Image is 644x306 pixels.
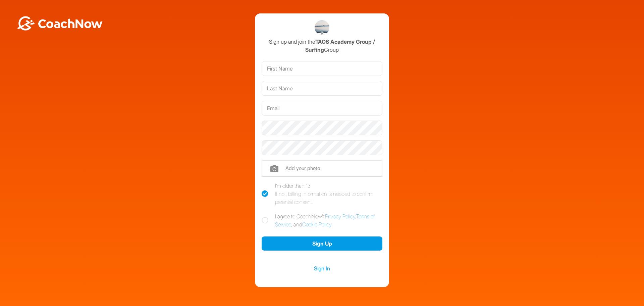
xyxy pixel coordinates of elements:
div: If not, billing information is needed to confirm parental consent. [275,190,382,206]
button: Sign Up [262,236,382,251]
input: First Name [262,61,382,76]
img: BwLJSsUCoWCh5upNqxVrqldRgqLPVwmV24tXu5FoVAoFEpwwqQ3VIfuoInZCoVCoTD4vwADAC3ZFMkVEQFDAAAAAElFTkSuQmCC [16,16,103,31]
div: Sign up and join the Group [262,38,382,54]
label: I agree to CoachNow's , , and . [262,212,382,228]
strong: TAOS Academy Group / Surfing [305,38,375,53]
img: TAOS Academy Group [315,20,329,35]
div: I'm older than 13 [275,182,382,206]
a: Privacy Policy [325,213,355,220]
a: Sign In [262,264,382,273]
input: Last Name [262,81,382,96]
input: Email [262,101,382,116]
a: Cookie Policy [302,221,331,228]
a: Terms of Service [275,213,375,228]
